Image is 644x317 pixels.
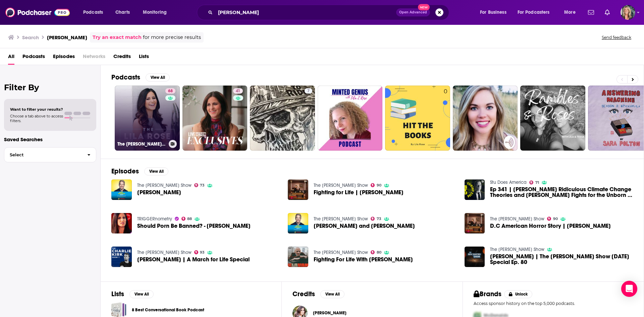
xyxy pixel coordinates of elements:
a: The Eric Metaxas Show [137,182,192,188]
span: For Podcasters [518,8,550,17]
a: 41 [233,88,243,94]
a: D.C American Horror Story | Lila Rose [490,223,611,229]
a: 7 [305,88,312,94]
img: Lila Rose | The Ben Shapiro Show Sunday Special Ep. 80 [465,247,485,267]
h3: [PERSON_NAME] [47,34,87,41]
a: 80 [371,250,381,254]
div: 0 [444,88,447,148]
span: Select [4,153,82,157]
span: 73 [377,217,381,220]
img: User Profile [621,5,635,20]
span: D.C American Horror Story | [PERSON_NAME] [490,223,611,229]
button: View All [146,73,170,82]
a: 41 [182,86,248,151]
a: Lila Rose | A March for Life Special [137,257,250,262]
span: More [564,8,576,17]
a: Show notifications dropdown [585,7,597,18]
img: D.C American Horror Story | Lila Rose [465,213,485,233]
span: 71 [535,181,539,184]
span: All [8,51,14,65]
a: Stu Does America [490,179,527,185]
h2: Podcasts [111,73,140,82]
a: The Andrew Klavan Show [314,250,368,255]
a: 90 [547,217,558,221]
button: open menu [138,7,175,18]
div: Open Intercom Messenger [621,281,637,297]
a: The Eric Metaxas Show [314,216,368,222]
a: Credits [113,51,131,65]
h2: Filter By [4,83,96,92]
span: Want to filter your results? [10,107,63,112]
a: The Michael Knowles Show [490,216,544,222]
a: 88 [181,217,192,221]
img: Fighting For Life With Lila Rose [288,247,308,267]
span: Choose a tab above to access filters. [10,114,63,123]
span: Charts [115,8,130,17]
span: 93 [200,251,205,254]
a: The Michael Knowles Show [314,182,368,188]
a: 71 [529,180,539,184]
span: for more precise results [143,34,201,41]
span: [PERSON_NAME] and [PERSON_NAME] [314,223,415,229]
a: Ep 341 | Ida Reignites Ridiculous Climate Change Theories and Lila Rose Fights for the Unborn | G... [490,187,633,198]
h2: Episodes [111,167,139,175]
a: ListsView All [111,290,154,298]
h3: Search [22,34,39,41]
p: Saved Searches [4,136,96,143]
img: Lila Rose [111,179,132,200]
a: Try an exact match [93,34,142,41]
img: Podchaser - Follow, Share and Rate Podcasts [5,6,70,19]
a: Lila Rose | A March for Life Special [111,247,132,267]
span: 41 [236,88,240,95]
button: Select [4,147,96,162]
a: CreditsView All [292,290,344,298]
a: 90 [371,183,381,187]
a: Lila Rose [137,190,181,195]
button: open menu [475,7,515,18]
span: 68 [168,88,173,95]
span: [PERSON_NAME] [313,310,346,316]
a: 68The [PERSON_NAME] Show [115,86,180,151]
span: New [418,4,430,10]
button: Show profile menu [621,5,635,20]
span: 73 [200,184,205,187]
button: View All [144,167,168,175]
div: Search podcasts, credits, & more... [203,5,455,20]
button: Unlock [504,290,533,298]
span: 88 [187,217,192,220]
button: Send feedback [600,35,633,40]
h3: The [PERSON_NAME] Show [117,141,166,147]
input: Search podcasts, credits, & more... [215,7,396,18]
a: 73 [371,217,381,221]
a: Fighting For Life With Lila Rose [314,257,413,262]
button: open menu [559,7,584,18]
a: Lists [139,51,149,65]
img: Lila Rose and Bob Woodson [288,213,308,233]
img: Fighting for Life | Lila Rose [288,179,308,200]
span: 7 [307,88,310,95]
span: For Business [480,8,506,17]
button: Open AdvancedNew [396,8,430,16]
a: 73 [194,183,205,187]
img: Ep 341 | Ida Reignites Ridiculous Climate Change Theories and Lila Rose Fights for the Unborn | G... [465,179,485,200]
span: Logged in as lisa.beech [621,5,635,20]
span: Should Porn Be Banned? - [PERSON_NAME] [137,223,251,229]
a: Show notifications dropdown [602,7,612,18]
a: 0 [385,86,450,151]
a: 8 Best Conversational Book Podcast [132,306,204,314]
button: open menu [513,7,559,18]
button: View All [129,290,154,298]
a: Episodes [53,51,75,65]
span: Open Advanced [399,11,427,14]
a: Fighting for Life | Lila Rose [314,190,404,195]
a: Podcasts [22,51,45,65]
span: [PERSON_NAME] [137,190,181,195]
span: [PERSON_NAME] | The [PERSON_NAME] Show [DATE] Special Ep. 80 [490,254,633,265]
